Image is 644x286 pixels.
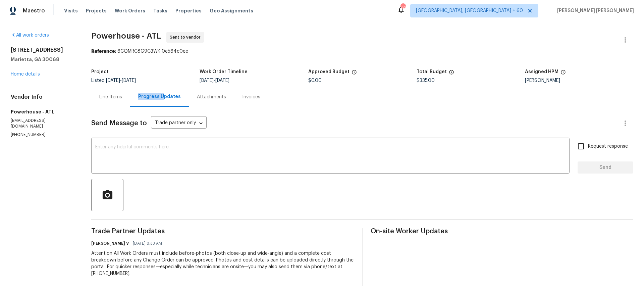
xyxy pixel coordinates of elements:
span: [PERSON_NAME] [PERSON_NAME] [554,7,634,14]
h5: Powerhouse - ATL [11,108,75,115]
h5: Approved Budget [308,69,350,74]
h5: Work Order Timeline [200,69,248,74]
span: Work Orders [115,7,145,14]
span: - [200,78,229,83]
span: Geo Assignments [210,7,253,14]
div: [PERSON_NAME] [525,78,633,83]
div: Line Items [99,94,122,100]
span: Trade Partner Updates [91,228,354,235]
h5: Project [91,69,109,74]
a: Home details [11,72,40,77]
span: Maestro [23,7,45,14]
h6: [PERSON_NAME] V [91,240,129,247]
span: [DATE] [200,78,214,83]
h4: Vendor Info [11,94,75,100]
span: Powerhouse - ATL [91,32,161,40]
span: Send Message to [91,120,147,127]
div: Attachments [197,94,226,100]
div: Progress Updates [138,93,181,100]
span: [DATE] [122,78,136,83]
h2: [STREET_ADDRESS] [11,47,75,53]
div: 721 [400,4,405,11]
p: [PHONE_NUMBER] [11,132,75,138]
span: - [106,78,136,83]
span: [GEOGRAPHIC_DATA], [GEOGRAPHIC_DATA] + 60 [416,7,523,14]
span: Sent to vendor [170,34,203,41]
span: [DATE] 8:33 AM [133,240,162,247]
div: 6CQMRC8G9C3WK-0e564c0ee [91,48,633,55]
span: The total cost of line items that have been approved by both Opendoor and the Trade Partner. This... [352,69,357,78]
div: Attention All Work Orders must include before-photos (both close-up and wide-angle) and a complet... [91,250,354,277]
h5: Assigned HPM [525,69,558,74]
span: Properties [175,7,202,14]
span: $0.00 [308,78,322,83]
span: Request response [588,143,628,150]
span: The total cost of line items that have been proposed by Opendoor. This sum includes line items th... [449,69,454,78]
a: All work orders [11,33,49,38]
b: Reference: [91,49,116,54]
span: The hpm assigned to this work order. [560,69,566,78]
div: Trade partner only [151,118,207,129]
span: Listed [91,78,136,83]
span: On-site Worker Updates [371,228,633,235]
span: Visits [64,7,78,14]
span: $335.00 [417,78,435,83]
span: [DATE] [215,78,229,83]
h5: Marietta, GA 30068 [11,56,75,63]
span: [DATE] [106,78,120,83]
p: [EMAIL_ADDRESS][DOMAIN_NAME] [11,118,75,129]
h5: Total Budget [417,69,447,74]
span: Tasks [153,8,167,13]
div: Invoices [242,94,260,100]
span: Projects [86,7,107,14]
